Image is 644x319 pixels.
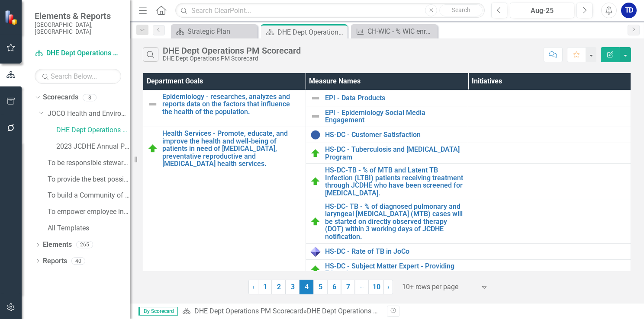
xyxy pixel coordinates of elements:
span: Search [452,6,470,13]
a: 3 [286,280,299,294]
a: To build a Community of Choice where people want to live and work​ [48,191,130,201]
a: 6 [327,280,341,294]
td: Double-Click to Edit Right Click for Context Menu [306,127,468,143]
div: DHE Dept Operations PM Scorecard [277,27,345,38]
a: HS-DC-TB - % of MTB and Latent TB Infection (LTBI) patients receiving treatment through JCDHE who... [325,166,464,197]
td: Double-Click to Edit Right Click for Context Menu [306,243,468,259]
img: No Information [310,130,321,140]
td: Double-Click to Edit Right Click for Context Menu [306,106,468,127]
a: 2023 JCDHE Annual Plan Scorecard [56,142,130,152]
span: Elements & Reports [35,11,121,21]
td: Double-Click to Edit Right Click for Context Menu [306,200,468,243]
td: Double-Click to Edit Right Click for Context Menu [306,143,468,164]
a: 2 [272,280,286,294]
img: On Target [310,265,321,275]
img: ClearPoint Strategy [4,10,19,25]
div: DHE Dept Operations PM Scorecard [163,46,301,55]
a: Reports [43,256,67,266]
td: Double-Click to Edit Right Click for Context Menu [306,90,468,106]
div: 8 [83,94,97,101]
a: JOCO Health and Environment [48,109,130,119]
a: Epidemiology - researches, analyzes and reports data on the factors that influence the health of ... [162,93,301,116]
a: EPI - Epidemiology Social Media Engagement [325,109,464,124]
div: Strategic Plan [187,26,255,37]
a: 1 [258,280,272,294]
a: Strategic Plan [173,26,255,37]
span: 4 [299,280,313,294]
a: DHE Dept Operations PM Scorecard [56,125,130,135]
img: On Target [148,144,158,154]
button: TD [621,3,637,18]
div: 265 [76,241,93,249]
a: Health Services - Promote, educate, and improve the health and well-being of patients in need of ... [162,130,301,168]
a: To provide the best possible mandatory and discretionary services [48,175,130,185]
button: Search [439,4,483,16]
a: CH-WIC - % WIC enrolled infants BF up to 6mo [353,26,435,37]
a: HS-DC - Subject Matter Expert - Providing Education [325,262,464,278]
span: By Scorecard [138,307,178,316]
td: Double-Click to Edit Right Click for Context Menu [143,90,306,127]
button: Aug-25 [510,3,574,18]
a: All Templates [48,223,130,233]
a: EPI - Data Products [325,94,464,102]
a: 7 [341,280,355,294]
div: CH-WIC - % WIC enrolled infants BF up to 6mo [367,26,435,37]
div: Aug-25 [513,6,571,16]
a: To be responsible stewards of taxpayers' money​ [48,158,130,168]
a: 5 [313,280,327,294]
img: Data Only [310,246,321,257]
a: Elements [43,240,72,250]
a: HS-DC - Rate of TB in JoCo [325,248,464,255]
img: On Target [310,148,321,159]
span: ‹ [252,283,254,291]
a: Scorecards [43,93,78,102]
a: DHE Dept Operations PM Scorecard [194,307,303,315]
img: On Target [310,176,321,187]
div: DHE Dept Operations PM Scorecard [163,55,301,62]
div: 40 [71,257,85,265]
a: HS-DC - Tuberculosis and [MEDICAL_DATA] Program [325,146,464,161]
div: » [182,306,380,316]
input: Search ClearPoint... [175,3,485,18]
a: HS-DC- TB - % of diagnosed pulmonary and laryngeal [MEDICAL_DATA] (MTB) cases will be started on ... [325,203,464,241]
td: Double-Click to Edit Right Click for Context Menu [306,164,468,200]
small: [GEOGRAPHIC_DATA], [GEOGRAPHIC_DATA] [35,21,121,35]
a: DHE Dept Operations PM Scorecard [35,48,121,58]
img: Not Defined [310,93,321,103]
td: Double-Click to Edit Right Click for Context Menu [306,259,468,280]
span: › [387,283,390,291]
img: On Target [310,217,321,227]
a: 10 [369,280,384,294]
div: DHE Dept Operations PM Scorecard [307,307,416,315]
img: Not Defined [310,111,321,121]
input: Search Below... [35,69,121,84]
img: Not Defined [148,99,158,109]
a: HS-DC - Customer Satisfaction [325,131,464,139]
a: To empower employee innovation and productivity [48,207,130,217]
